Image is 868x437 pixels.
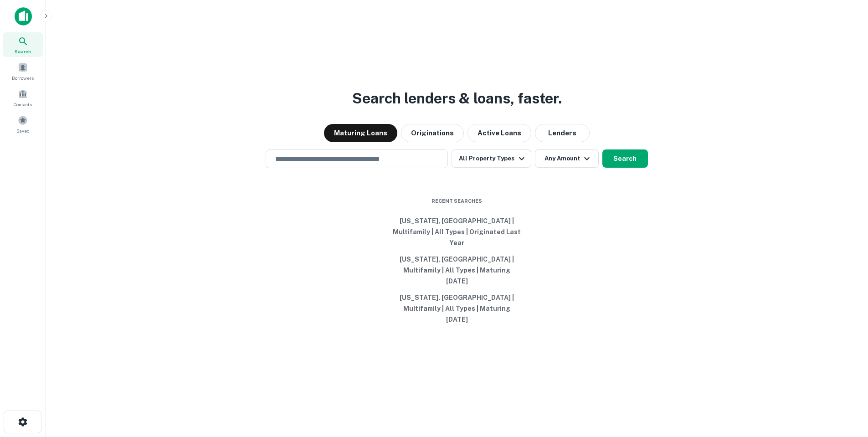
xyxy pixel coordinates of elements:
[452,149,531,168] button: All Property Types
[389,289,525,328] button: [US_STATE], [GEOGRAPHIC_DATA] | Multifamily | All Types | Maturing [DATE]
[602,149,648,168] button: Search
[389,197,525,205] span: Recent Searches
[535,124,590,142] button: Lenders
[3,85,43,110] a: Contacts
[12,74,34,82] span: Borrowers
[822,364,868,408] iframe: Chat Widget
[3,112,43,136] a: Saved
[14,101,32,108] span: Contacts
[401,124,464,142] button: Originations
[467,124,531,142] button: Active Loans
[389,251,525,289] button: [US_STATE], [GEOGRAPHIC_DATA] | Multifamily | All Types | Maturing [DATE]
[15,48,31,55] span: Search
[324,124,397,142] button: Maturing Loans
[535,149,599,168] button: Any Amount
[16,127,30,134] span: Saved
[389,213,525,251] button: [US_STATE], [GEOGRAPHIC_DATA] | Multifamily | All Types | Originated Last Year
[15,7,32,26] img: capitalize-icon.png
[352,87,562,109] h3: Search lenders & loans, faster.
[3,32,43,57] a: Search
[3,59,43,83] a: Borrowers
